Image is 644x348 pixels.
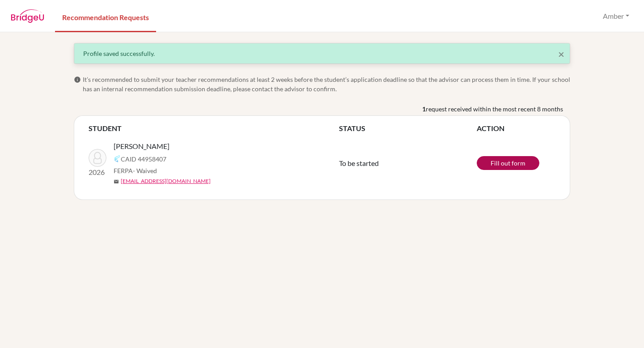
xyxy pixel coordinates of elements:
span: mail [114,179,119,184]
a: [EMAIL_ADDRESS][DOMAIN_NAME] [121,177,211,185]
span: request received within the most recent 8 months [426,104,563,114]
a: Fill out form [477,156,539,170]
span: To be started [339,159,379,167]
span: FERPA [114,166,157,175]
img: BridgeU logo [11,9,44,23]
button: Amber [599,8,633,25]
span: CAID 44958407 [121,154,166,164]
span: [PERSON_NAME] [114,141,169,152]
span: - Waived [133,167,157,174]
p: 2026 [89,167,106,178]
th: STUDENT [89,123,339,134]
span: × [558,47,564,60]
a: Recommendation Requests [55,1,156,32]
span: It’s recommended to submit your teacher recommendations at least 2 weeks before the student’s app... [83,75,570,93]
span: info [74,76,81,83]
button: Close [558,49,564,59]
b: 1 [422,104,426,114]
img: Common App logo [114,155,121,162]
th: ACTION [477,123,555,134]
div: Profile saved successfully. [83,49,561,58]
th: STATUS [339,123,477,134]
img: Varde, Athena [89,149,106,167]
